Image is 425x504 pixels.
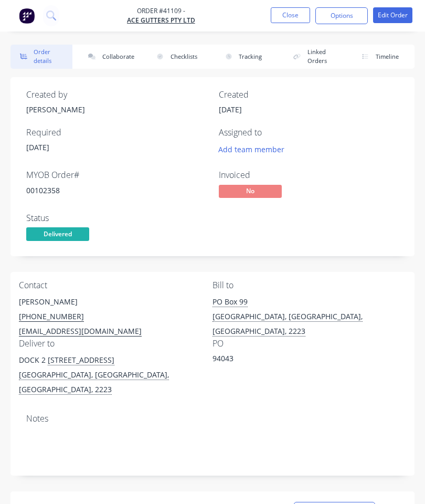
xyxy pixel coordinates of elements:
div: Created by [26,90,206,100]
div: Deliver to [19,339,212,349]
div: 94043 [212,353,344,367]
button: Options [315,7,368,24]
button: Checklists [147,45,209,69]
div: DOCK 2 [19,353,212,367]
div: DOCK 2[STREET_ADDRESS][GEOGRAPHIC_DATA], [GEOGRAPHIC_DATA], [GEOGRAPHIC_DATA], 2223 [19,353,212,397]
div: Bill to [212,280,406,290]
span: No [219,185,282,198]
div: [PERSON_NAME][PHONE_NUMBER][EMAIL_ADDRESS][DOMAIN_NAME] [19,295,212,339]
div: Invoiced [219,170,399,180]
div: MYOB Order # [26,170,206,180]
button: Edit Order [373,7,412,23]
button: Linked Orders [284,45,346,69]
div: PO Box 99[GEOGRAPHIC_DATA], [GEOGRAPHIC_DATA], [GEOGRAPHIC_DATA], 2223 [212,295,406,339]
div: Notes [26,414,399,424]
div: Required [26,128,206,138]
button: Collaborate [79,45,141,69]
span: [DATE] [219,104,242,114]
button: Add team member [219,142,290,156]
span: Order #41109 - [127,6,195,16]
div: Assigned to [219,128,399,138]
div: Status [26,213,206,223]
button: Order details [10,45,72,69]
div: Contact [19,280,212,290]
a: Ace Gutters Pty Ltd [127,16,195,25]
img: Factory [19,8,35,24]
button: Tracking [216,45,278,69]
div: [PERSON_NAME] [26,104,206,115]
button: Delivered [26,227,89,243]
div: 00102358 [26,185,206,196]
div: PO [212,339,406,349]
div: Created [219,90,399,100]
button: Timeline [353,45,415,69]
button: Close [271,7,310,23]
span: [DATE] [26,142,49,152]
button: Add team member [213,142,290,156]
span: Delivered [26,227,89,240]
div: [PERSON_NAME] [19,295,212,309]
